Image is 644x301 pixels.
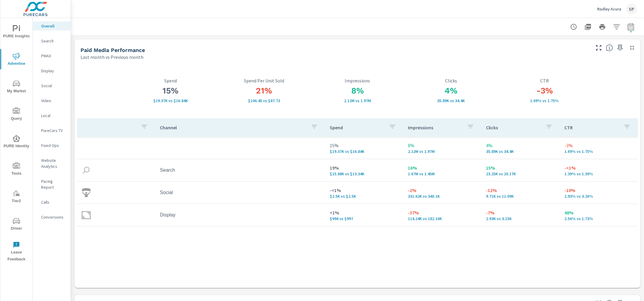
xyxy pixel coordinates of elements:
button: Minimize Widget [627,43,637,53]
p: 4% [486,142,555,149]
p: 1.39% vs 1.39% [564,171,633,176]
div: Website Analytics [33,156,71,171]
p: Radley Acura [597,6,621,12]
div: SP [626,4,637,14]
p: Clicks [404,78,498,83]
p: Spend Per Unit Sold [217,78,311,83]
p: <1% [330,209,398,216]
p: 1.69% vs 1.75% [498,98,591,103]
div: Fixed Ops [33,141,71,150]
p: Fixed Ops [41,142,66,148]
h3: 15% [124,86,217,96]
p: $2,501 vs $2,503 [330,194,398,199]
p: Conversions [41,214,66,220]
div: PMAX [33,51,71,60]
p: 16% [408,164,476,171]
div: Overall [33,21,71,30]
div: Conversions [33,213,71,222]
span: PURE Identity [2,135,31,150]
span: PURE Insights [2,25,31,40]
p: 15% [486,164,555,171]
p: -10% [564,187,633,194]
p: $15,876 vs $13,344 [330,171,398,176]
p: 35,886 vs 34,403 [404,98,498,103]
p: Local [41,113,66,119]
p: -2% [408,187,476,194]
p: -7% [486,209,555,216]
p: 2,119,011 vs 1,969,587 [311,98,404,103]
h3: 8% [311,86,404,96]
span: Tools [2,162,31,177]
div: Calls [33,198,71,207]
div: Video [33,96,71,105]
p: Video [41,98,66,104]
div: Search [33,36,71,45]
p: Social [41,83,66,89]
td: Search [155,163,325,178]
p: Impressions [408,125,462,130]
p: 2.56% vs 1.73% [564,216,633,221]
p: Impressions [311,78,404,83]
p: 9,707 vs 11,090 [486,194,555,199]
p: -12% [486,187,555,194]
p: Channel [160,125,306,130]
p: 1.69% vs 1.75% [564,149,633,154]
p: -3% [564,142,633,149]
p: Display [41,68,66,74]
p: -<1% [330,187,398,194]
p: Overall [41,23,66,29]
p: $106.45 vs $87.73 [217,98,311,103]
p: 48% [564,209,633,216]
p: 2,927 vs 3,148 [486,216,555,221]
td: Display [155,208,325,222]
p: 19% [330,164,398,171]
button: Make Fullscreen [594,43,603,53]
div: PureCars TV [33,126,71,135]
img: icon-display.svg [82,211,91,219]
p: -<1% [564,164,633,171]
p: $19,374 vs $16,844 [330,149,398,154]
span: Advertise [2,53,31,67]
span: Understand performance metrics over the selected time range. [606,44,613,51]
p: Calls [41,199,66,205]
p: 114,236 vs 182,161 [408,216,476,221]
img: icon-social.svg [82,188,91,197]
h3: 21% [217,86,311,96]
div: Local [33,111,71,120]
p: 23,252 vs 20,165 [486,171,555,176]
p: 2,119,011 vs 1,969,587 [408,149,476,154]
div: Social [33,81,71,90]
p: Spend [330,125,384,130]
p: CTR [564,125,619,130]
div: Pacing Report [33,177,71,192]
p: PMAX [41,53,66,59]
h3: -3% [498,86,591,96]
p: Search [41,38,66,44]
p: 35,886 vs 34,403 [486,149,555,154]
div: nav menu [0,18,32,265]
p: PureCars TV [41,128,66,133]
span: Query [2,107,31,122]
button: Select Date Range [625,21,637,33]
p: 8% [408,142,476,149]
h3: 4% [404,86,498,96]
span: My Market [2,80,31,95]
span: Leave Feedback [2,241,31,263]
button: Apply Filters [611,21,623,33]
h5: Paid Media Performance [80,47,145,53]
p: Pacing Report [41,178,66,190]
div: Display [33,66,71,75]
p: $19,374 vs $16,844 [124,98,217,103]
p: Last month vs Previous month [80,53,143,61]
button: "Export Report to PDF" [582,21,594,33]
p: Clicks [486,125,540,130]
p: 1,673,154 vs 1,447,324 [408,171,476,176]
p: -37% [408,209,476,216]
p: 2.93% vs 3.26% [564,194,633,199]
p: CTR [498,78,591,83]
span: Driver [2,217,31,232]
span: Save this to your personalized report [615,43,625,53]
button: Print Report [596,21,608,33]
span: Tier2 [2,190,31,205]
p: Spend [124,78,217,83]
